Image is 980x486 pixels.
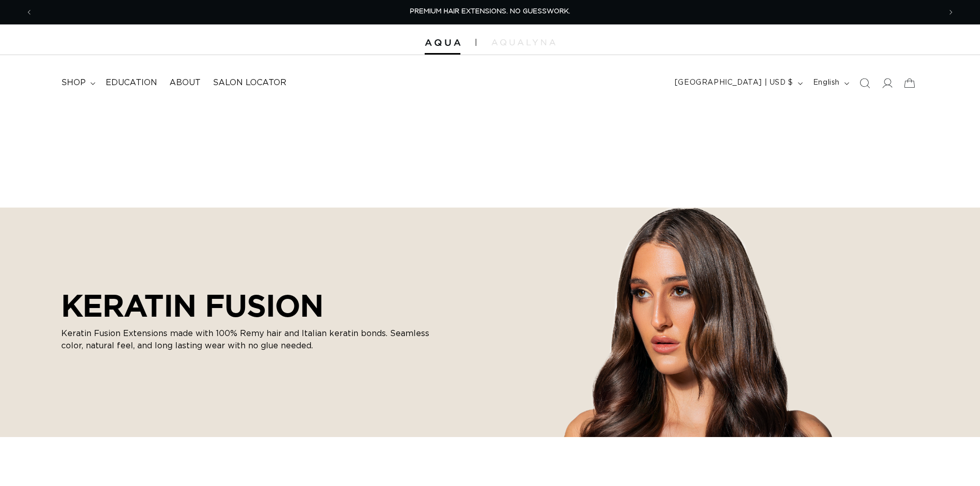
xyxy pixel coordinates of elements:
button: Next announcement [940,3,962,22]
span: Education [106,78,157,88]
summary: shop [55,71,100,94]
a: About [163,71,207,94]
span: About [169,78,201,88]
h2: KERATIN FUSION [61,288,449,323]
p: Keratin Fusion Extensions made with 100% Remy hair and Italian keratin bonds. Seamless color, nat... [61,327,449,352]
button: Previous announcement [18,3,40,22]
a: Salon Locator [207,71,292,94]
span: PREMIUM HAIR EXTENSIONS. NO GUESSWORK. [410,8,570,15]
a: Education [100,71,163,94]
span: [GEOGRAPHIC_DATA] | USD $ [675,78,793,88]
span: Salon Locator [213,78,286,88]
span: English [813,78,840,88]
button: English [807,73,853,93]
span: shop [61,78,86,88]
summary: Search [853,72,876,94]
button: [GEOGRAPHIC_DATA] | USD $ [669,73,807,93]
img: aqualyna.com [492,39,555,45]
img: Aqua Hair Extensions [425,39,460,46]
